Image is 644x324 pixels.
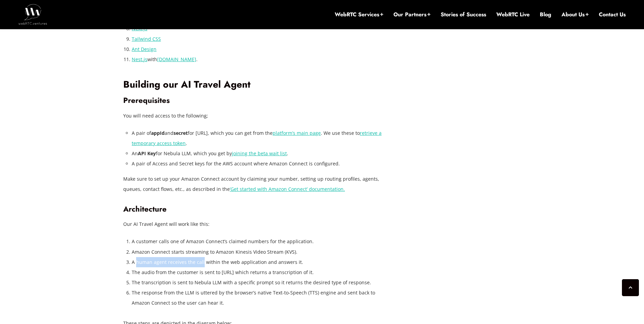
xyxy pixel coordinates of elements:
[123,96,385,105] h3: Prerequisites
[173,130,188,136] strong: secret
[132,288,385,308] li: The response from the LLM is uttered by the browser’s native Text-to-Speech (TTS) engine and sent...
[335,11,383,18] a: WebRTC Services
[232,150,287,157] a: joining the beta wait list
[393,11,430,18] a: Our Partners
[123,204,385,214] h3: Architecture
[132,54,385,65] li: with .
[132,36,161,42] a: Tailwind CSS
[132,46,157,52] a: Ant Design
[132,130,382,146] a: retrieve a temporary access token
[496,11,530,18] a: WebRTC Live
[441,11,486,18] a: Stories of Success
[132,159,385,169] li: A pair of Access and Secret keys for the AWS account where Amazon Connect is configured.
[132,257,385,267] li: A human agent receives the call within the web application and answers it.
[132,128,385,148] li: A pair of and for [URL], which you can get from the . We use these to .
[562,11,589,18] a: About Us
[123,111,385,121] p: You will need access to the following;
[123,174,385,194] p: Make sure to set up your Amazon Connect account by claiming your number, setting up routing profi...
[123,219,385,229] p: Our AI Travel Agent will work like this:
[132,148,385,159] li: An for Nebula LLM, which you get by .
[132,267,385,277] li: The audio from the customer is sent to [URL] which returns a transcription of it.
[132,277,385,288] li: The transcription is sent to Nebula LLM with a specific prompt so it returns the desired type of ...
[273,130,321,136] a: platform’s main page
[132,56,147,62] a: Nest.js
[157,56,196,62] a: [DOMAIN_NAME]
[132,236,385,247] li: A customer calls one of Amazon Connect’s claimed numbers for the application.
[132,247,385,257] li: Amazon Connect starts streaming to Amazon Kinesis Video Stream (KVS).
[599,11,626,18] a: Contact Us
[151,130,165,136] strong: appId
[123,79,385,91] h2: Building our AI Travel Agent
[230,186,345,192] a: ‘Get started with Amazon Connect’ documentation.
[540,11,551,18] a: Blog
[18,4,47,24] img: WebRTC.ventures
[138,150,156,157] strong: API Key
